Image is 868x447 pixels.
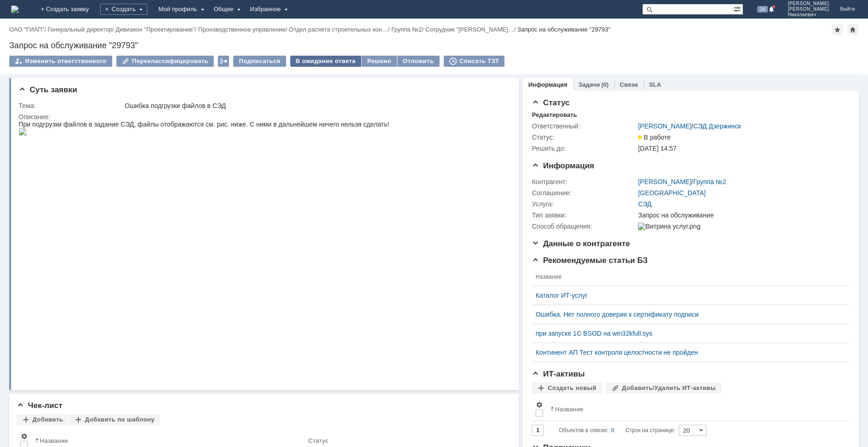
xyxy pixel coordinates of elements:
span: Данные о контрагенте [532,239,630,248]
div: Статус [308,437,328,444]
a: Генеральный директор [48,26,112,33]
div: Запрос на обслуживание [638,211,844,219]
div: Запрос на обслуживание "29793" [9,41,859,50]
div: Описание: [19,113,507,121]
div: / [289,26,391,33]
span: [PERSON_NAME] [788,6,829,12]
a: Группа №2 [693,178,726,185]
img: Витрина услуг.png [638,223,700,230]
div: / [115,26,198,33]
a: Сотрудник "[PERSON_NAME]… [425,26,514,33]
span: Николаевич [788,12,829,18]
div: Тип заявки: [532,211,636,219]
div: / [48,26,116,33]
a: Производственное управление [198,26,286,33]
div: / [425,26,517,33]
div: 0 [611,425,614,436]
div: Тема: [19,102,123,109]
div: Решить до: [532,145,636,152]
div: / [198,26,289,33]
div: Услуга: [532,200,636,208]
a: [PERSON_NAME] [638,178,691,185]
a: ОАО "ГИАП" [9,26,44,33]
div: (0) [601,81,609,88]
th: Название [547,397,842,421]
a: Отдел расчёта строительных кон… [289,26,388,33]
div: Сделать домашней страницей [847,24,858,35]
span: Чек-лист [17,401,63,410]
a: Информация [528,81,567,88]
div: Редактировать [532,111,577,119]
span: Настройки [20,433,28,440]
div: Контрагент: [532,178,636,185]
span: Суть заявки [19,85,77,94]
div: Статус: [532,134,636,141]
img: logo [11,6,19,13]
div: / [391,26,425,33]
a: Континент АП Тест контроля целостности не пройден [536,349,838,356]
div: / [638,122,741,130]
a: SLA [649,81,661,88]
span: ИТ-активы [532,370,585,378]
span: Статус [532,98,569,107]
span: [PERSON_NAME] [788,1,829,6]
i: Строк на странице: [559,425,675,436]
div: Работа с массовостью [218,56,229,67]
div: Название [555,406,583,413]
th: Название [532,268,842,286]
div: / [9,26,48,33]
a: при запуске 1С BSOD на win32kfull.sys [536,330,838,337]
div: / [638,178,726,185]
span: Настройки [536,401,543,409]
a: Перейти на домашнюю страницу [11,6,19,13]
a: [GEOGRAPHIC_DATA] [638,189,706,197]
a: Связи [620,81,638,88]
span: Рекомендуемые статьи БЗ [532,256,648,265]
a: [PERSON_NAME] [638,122,691,130]
span: Информация [532,161,594,170]
span: 24 [757,6,768,13]
a: Каталог ИТ-услуг [536,292,838,299]
a: Задачи [579,81,600,88]
span: [DATE] 14:57 [638,145,677,152]
div: Ошибка подгрузки файлов в СЭД [125,102,505,109]
a: СЭД Дзержинск [693,122,741,130]
div: Способ обращения: [532,223,636,230]
a: СЭД [638,200,651,208]
div: Название [40,437,68,444]
a: Группа №2 [391,26,422,33]
div: Запрос на обслуживание "29793" [517,26,611,33]
span: В работе [638,134,670,141]
a: Дивизион "Проектирование" [115,26,195,33]
a: Ошибка. Нет полного доверия к сертификату подписи [536,311,838,318]
span: Объектов в списке: [559,427,608,434]
div: Добавить в избранное [832,24,843,35]
div: Соглашение: [532,189,636,197]
span: Расширенный поиск [734,4,743,13]
div: Создать [100,4,147,15]
div: Ответственный: [532,122,636,130]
